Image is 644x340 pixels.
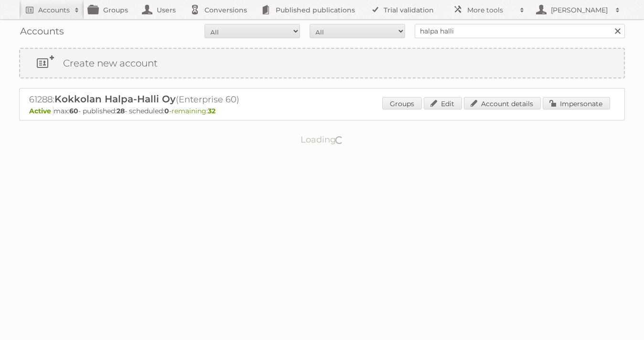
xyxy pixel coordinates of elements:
[164,107,169,115] strong: 0
[270,130,374,149] p: Loading
[208,107,215,115] strong: 32
[548,5,611,15] h2: [PERSON_NAME]
[467,5,515,15] h2: More tools
[424,97,462,110] a: Edit
[29,93,364,106] h2: 61288: (Enterprise 60)
[172,107,215,115] span: remaining:
[20,49,624,77] a: Create new account
[464,97,541,110] a: Account details
[29,107,54,115] span: Active
[38,5,70,15] h2: Accounts
[117,107,125,115] strong: 28
[29,107,615,115] p: max: - published: - scheduled: -
[69,107,78,115] strong: 60
[54,93,176,105] span: Kokkolan Halpa-Halli Oy
[382,97,422,110] a: Groups
[543,97,610,110] a: Impersonate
